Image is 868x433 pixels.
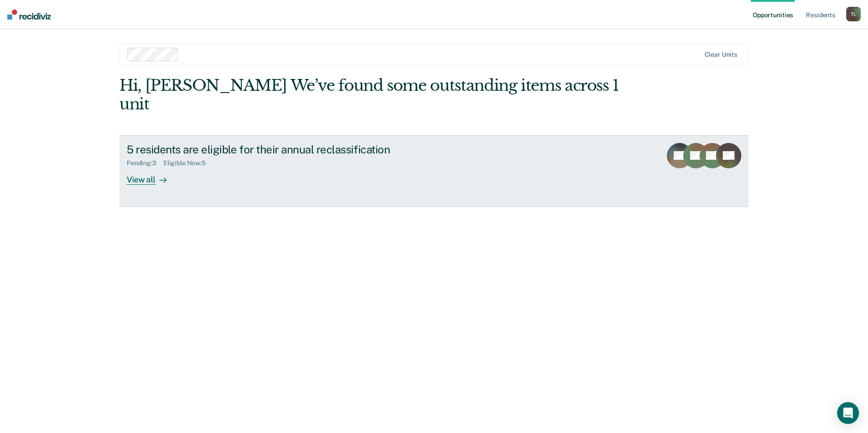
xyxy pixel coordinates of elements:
[837,402,859,424] div: Open Intercom Messenger
[127,159,163,167] div: Pending : 3
[163,159,213,167] div: Eligible Now : 5
[119,135,749,207] a: 5 residents are eligible for their annual reclassificationPending:3Eligible Now:5View all
[127,167,178,185] div: View all
[846,7,861,21] div: T L
[846,7,861,21] button: TL
[119,76,623,113] div: Hi, [PERSON_NAME] We’ve found some outstanding items across 1 unit
[7,10,51,20] img: Recidiviz
[705,51,738,59] div: Clear units
[127,143,445,156] div: 5 residents are eligible for their annual reclassification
